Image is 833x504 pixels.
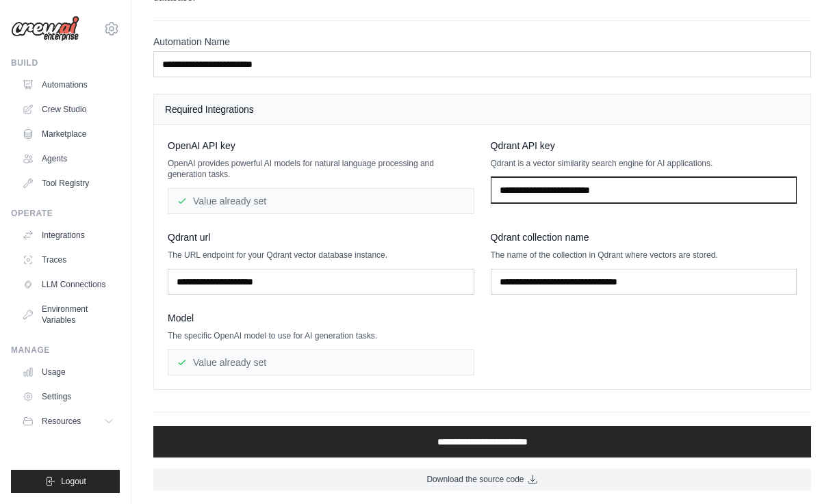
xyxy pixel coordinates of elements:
[11,57,120,68] div: Build
[16,224,120,246] a: Integrations
[16,148,120,170] a: Agents
[153,35,811,49] label: Automation Name
[168,311,194,325] span: Model
[168,349,474,375] div: Value already set
[168,158,474,180] p: OpenAI provides powerful AI models for natural language processing and generation tasks.
[16,298,120,331] a: Environment Variables
[16,74,120,96] a: Automations
[16,361,120,383] a: Usage
[11,345,120,356] div: Manage
[165,103,799,116] h4: Required Integrations
[491,230,589,244] span: Qdrant collection name
[153,468,811,490] a: Download the source code
[42,416,81,427] span: Resources
[11,208,120,219] div: Operate
[16,98,120,120] a: Crew Studio
[16,274,120,295] a: LLM Connections
[491,158,797,169] p: Qdrant is a vector similarity search engine for AI applications.
[168,330,474,341] p: The specific OpenAI model to use for AI generation tasks.
[16,249,120,271] a: Traces
[61,476,86,487] span: Logout
[16,386,120,408] a: Settings
[16,123,120,145] a: Marketplace
[168,250,474,261] p: The URL endpoint for your Qdrant vector database instance.
[16,410,120,432] button: Resources
[168,139,235,152] span: OpenAI API key
[426,474,524,485] span: Download the source code
[11,470,120,493] button: Logout
[168,188,474,214] div: Value already set
[168,230,210,244] span: Qdrant url
[491,139,555,152] span: Qdrant API key
[491,250,797,261] p: The name of the collection in Qdrant where vectors are stored.
[11,16,79,42] img: Logo
[16,172,120,194] a: Tool Registry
